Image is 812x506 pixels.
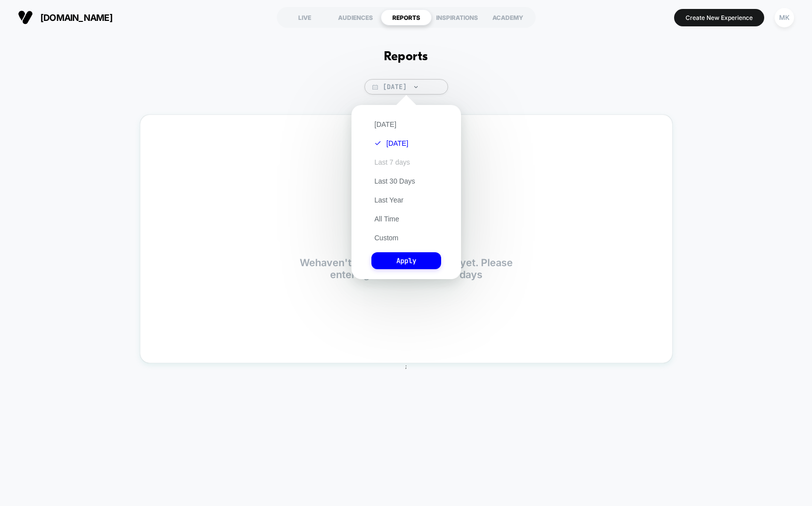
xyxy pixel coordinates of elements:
button: [DATE] [371,139,411,148]
div: REPORTS [381,9,432,25]
button: MK [772,7,797,28]
img: end [414,86,418,88]
button: Create New Experience [674,9,764,26]
span: [DOMAIN_NAME] [40,12,113,23]
button: Last 30 Days [371,177,418,186]
button: [DATE] [371,120,399,129]
div: ACADEMY [482,9,533,25]
div: LIVE [279,9,330,25]
div: INSPIRATIONS [432,9,482,25]
div: AUDIENCES [330,9,381,25]
button: [DOMAIN_NAME] [15,9,116,25]
img: calendar [372,85,378,90]
button: Custom [371,233,401,242]
p: We haven't collected enough data yet. Please enter again in the next few days [300,257,513,281]
button: Apply [371,252,441,269]
span: [DATE] [364,79,448,95]
button: Last 7 days [371,158,413,167]
button: All Time [371,214,402,223]
h1: Reports [384,50,428,64]
div: MK [775,8,794,27]
img: Visually logo [18,10,33,25]
button: Last Year [371,196,406,204]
